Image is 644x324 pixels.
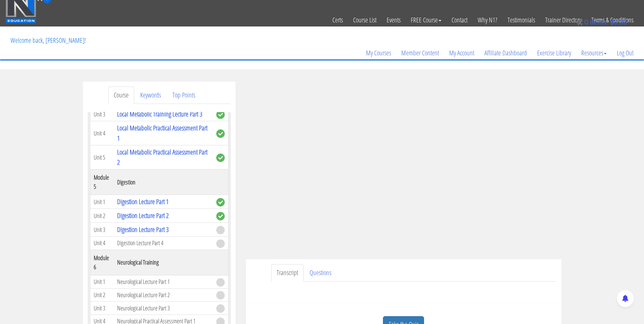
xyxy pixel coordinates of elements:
[108,87,134,104] a: Course
[135,87,166,104] a: Keywords
[117,197,169,206] a: Digestion Lecture Part 1
[90,275,114,288] td: Unit 1
[584,18,588,26] span: 0
[216,129,225,138] span: complete
[90,237,114,250] td: Unit 4
[90,302,114,315] td: Unit 3
[90,209,114,223] td: Unit 2
[444,37,479,69] a: My Account
[90,195,114,209] td: Unit 1
[114,237,213,250] td: Digestion Lecture Part 4
[114,275,213,288] td: Neurological Lecture Part 1
[90,169,114,195] th: Module 5
[117,147,207,167] a: Local Metabolic Practical Assessment Part 2
[540,3,586,37] a: Trainer Directory
[216,110,225,119] span: complete
[502,3,540,37] a: Testimonials
[479,37,532,69] a: Affiliate Dashboard
[90,250,114,275] th: Module 6
[576,19,583,25] img: icon11.png
[396,37,444,69] a: Member Content
[114,302,213,315] td: Neurological Lecture Part 3
[216,198,225,206] span: complete
[117,211,169,220] a: Digestion Lecture Part 2
[216,212,225,220] span: complete
[271,264,303,282] a: Transcript
[5,27,91,54] p: Welcome back, [PERSON_NAME]!
[114,250,213,275] th: Neurological Training
[327,3,348,37] a: Certs
[576,37,612,69] a: Resources
[90,288,114,302] td: Unit 2
[610,18,627,26] bdi: 0.00
[406,3,446,37] a: FREE Course
[612,37,639,69] a: Log Out
[446,3,473,37] a: Contact
[304,264,337,282] a: Questions
[532,37,576,69] a: Exercise Library
[610,18,614,26] span: $
[216,154,225,162] span: complete
[117,123,207,143] a: Local Metabolic Practical Assessment Part 1
[473,3,502,37] a: Why N1?
[576,18,627,26] a: 0 items: $0.00
[114,288,213,302] td: Neurological Lecture Part 2
[361,37,396,69] a: My Courses
[590,18,608,26] span: items:
[117,225,169,234] a: Digestion Lecture Part 3
[117,109,202,119] a: Local Metabolic Training Lecture Part 3
[90,145,114,169] td: Unit 5
[167,87,201,104] a: Top Points
[90,223,114,237] td: Unit 3
[114,169,213,195] th: Digestion
[90,107,114,121] td: Unit 3
[90,121,114,145] td: Unit 4
[586,3,639,37] a: Terms & Conditions
[348,3,382,37] a: Course List
[382,3,406,37] a: Events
